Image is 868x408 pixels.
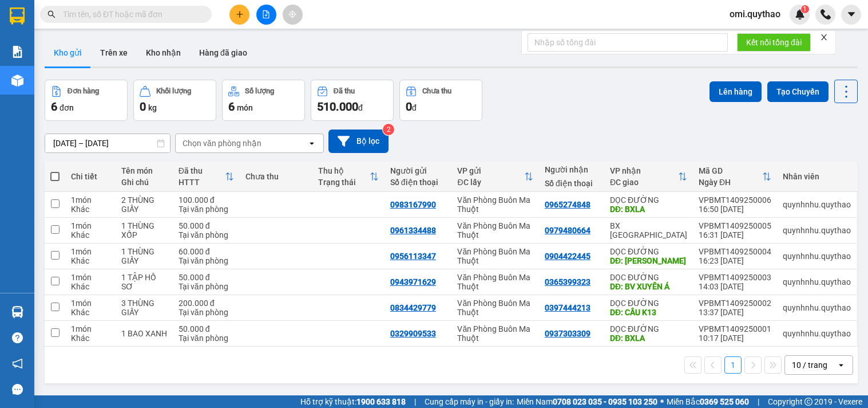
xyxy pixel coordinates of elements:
[783,172,851,181] div: Nhân viên
[528,33,728,52] input: Nhập số tổng đài
[693,162,777,192] th: Toggle SortBy
[156,87,191,95] div: Khối lượng
[91,39,137,66] button: Trên xe
[71,273,110,282] div: 1 món
[553,397,657,406] strong: 0708 023 035 - 0935 103 250
[47,10,56,18] span: search
[179,324,235,334] div: 50.000 đ
[545,226,590,235] div: 0979480664
[10,7,25,25] img: logo-vxr
[801,5,809,13] sup: 1
[451,162,539,192] th: Toggle SortBy
[179,273,235,282] div: 50.000 đ
[71,247,110,256] div: 1 món
[699,308,771,317] div: 13:37 [DATE]
[699,195,771,205] div: VPBMT1409250006
[317,100,358,113] span: 510.000
[399,80,482,121] button: Chưa thu0đ
[457,221,533,240] div: Văn Phòng Buôn Ma Thuột
[237,103,253,112] span: món
[457,273,533,291] div: Văn Phòng Buôn Ma Thuột
[610,205,687,214] div: DĐ: BXLA
[179,221,235,230] div: 50.000 đ
[45,134,170,152] input: Select a date range.
[11,74,23,87] img: warehouse-icon
[312,162,385,192] th: Toggle SortBy
[71,324,110,334] div: 1 món
[262,10,270,18] span: file-add
[610,166,678,175] div: VP nhận
[179,205,235,214] div: Tại văn phòng
[457,195,533,214] div: Văn Phòng Buôn Ma Thuột
[390,329,436,338] div: 0329909533
[700,397,749,406] strong: 0369 525 060
[179,282,235,291] div: Tại văn phòng
[121,273,167,291] div: 1 TẬP HỒ SƠ
[406,100,412,113] span: 0
[610,247,687,256] div: DỌC ĐƯỜNG
[610,273,687,282] div: DỌC ĐƯỜNG
[222,80,305,121] button: Số lượng6món
[179,247,235,256] div: 60.000 đ
[422,87,451,95] div: Chưa thu
[517,395,657,408] span: Miền Nam
[846,9,857,19] span: caret-down
[12,384,23,395] span: message
[783,200,851,209] div: quynhnhu.quythao
[71,195,110,205] div: 1 món
[318,166,370,175] div: Thu hộ
[667,395,749,408] span: Miền Bắc
[724,356,742,374] button: 1
[179,308,235,317] div: Tại văn phòng
[68,87,99,95] div: Đơn hàng
[71,172,110,181] div: Chi tiết
[179,195,235,205] div: 100.000 đ
[137,39,190,66] button: Kho nhận
[71,299,110,308] div: 1 món
[699,221,771,230] div: VPBMT1409250005
[795,9,805,19] img: icon-new-feature
[121,178,167,187] div: Ghi chú
[121,221,167,240] div: 1 THÙNG XỐP
[699,247,771,256] div: VPBMT1409250004
[121,166,167,175] div: Tên món
[334,87,355,95] div: Đã thu
[699,230,771,240] div: 16:31 [DATE]
[545,165,599,174] div: Người nhận
[610,221,687,240] div: BX [GEOGRAPHIC_DATA]
[121,329,167,338] div: 1 BAO XANH
[51,100,57,113] span: 6
[121,247,167,265] div: 1 THÙNG GIẤY
[390,200,436,209] div: 0983167990
[390,277,436,287] div: 0943971629
[71,308,110,317] div: Khác
[545,252,590,261] div: 0904422445
[71,205,110,214] div: Khác
[767,81,829,102] button: Tạo Chuyến
[699,273,771,282] div: VPBMT1409250003
[133,80,216,121] button: Khối lượng0kg
[414,395,416,408] span: |
[783,329,851,338] div: quynhnhu.quythao
[121,299,167,317] div: 3 THÙNG GIẤY
[660,399,664,404] span: ⚪️
[610,195,687,205] div: DỌC ĐƯỜNG
[783,226,851,235] div: quynhnhu.quythao
[746,36,802,49] span: Kết nối tổng đài
[11,306,23,318] img: warehouse-icon
[390,303,436,312] div: 0834429779
[12,358,23,369] span: notification
[412,103,417,112] span: đ
[841,5,861,25] button: caret-down
[610,178,678,187] div: ĐC giao
[179,256,235,265] div: Tại văn phòng
[71,221,110,230] div: 1 món
[699,166,762,175] div: Mã GD
[190,39,256,66] button: Hàng đã giao
[60,103,74,112] span: đơn
[236,10,244,18] span: plus
[311,80,394,121] button: Đã thu510.000đ
[11,46,23,58] img: solution-icon
[390,166,446,175] div: Người gửi
[699,205,771,214] div: 16:50 [DATE]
